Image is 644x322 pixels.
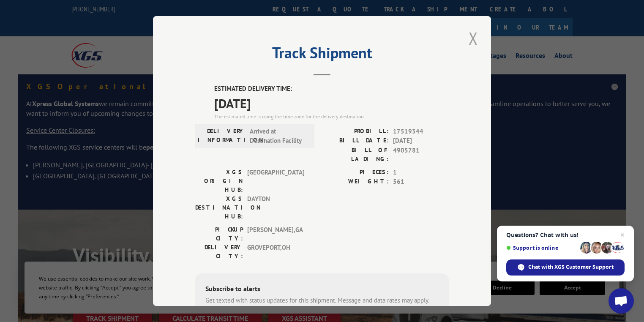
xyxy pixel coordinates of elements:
[322,177,389,187] label: WEIGHT:
[195,47,449,63] h2: Track Shipment
[250,127,307,146] span: Arrived at Destination Facility
[393,146,449,164] span: 4905781
[247,225,304,243] span: [PERSON_NAME] , GA
[214,84,449,94] label: ESTIMATED DELIVERY TIME:
[195,168,243,194] label: XGS ORIGIN HUB:
[205,296,439,315] div: Get texted with status updates for this shipment. Message and data rates may apply. Message frequ...
[322,168,389,177] label: PIECES:
[247,243,304,261] span: GROVEPORT , OH
[195,243,243,261] label: DELIVERY CITY:
[247,194,304,221] span: DAYTON
[609,288,634,314] a: Open chat
[322,136,389,146] label: BILL DATE:
[528,263,614,271] span: Chat with XGS Customer Support
[322,146,389,164] label: BILL OF LADING:
[195,225,243,243] label: PICKUP CITY:
[198,127,246,146] label: DELIVERY INFORMATION:
[506,232,625,238] span: Questions? Chat with us!
[506,259,625,276] span: Chat with XGS Customer Support
[214,113,449,120] div: The estimated time is using the time zone for the delivery destination.
[322,127,389,136] label: PROBILL:
[195,194,243,221] label: XGS DESTINATION HUB:
[466,27,480,50] button: Close modal
[393,127,449,136] span: 17519344
[393,168,449,177] span: 1
[247,168,304,194] span: [GEOGRAPHIC_DATA]
[205,284,439,296] div: Subscribe to alerts
[506,245,577,251] span: Support is online
[214,94,449,113] span: [DATE]
[393,136,449,146] span: [DATE]
[393,177,449,187] span: 561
